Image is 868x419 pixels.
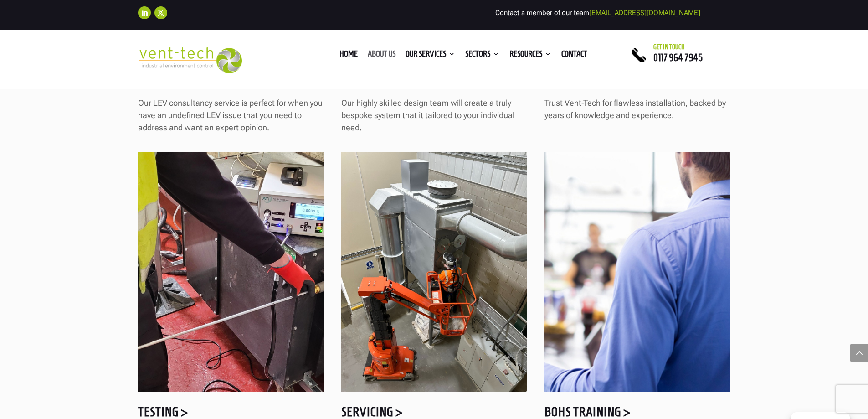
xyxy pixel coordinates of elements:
[509,51,551,61] a: Resources
[138,6,151,19] a: Follow on LinkedIn
[341,152,527,392] img: Servicing
[138,97,324,134] p: Our LEV consultancy service is perfect for when you have an undefined LEV issue that you need to ...
[561,51,587,61] a: Contact
[465,51,499,61] a: Sectors
[138,152,324,392] img: HEPA-filter-testing-James-G
[589,9,700,17] a: [EMAIL_ADDRESS][DOMAIN_NAME]
[406,51,455,61] a: Our Services
[341,97,527,134] p: Our highly skilled design team will create a truly bespoke system that it tailored to your indivi...
[339,51,358,61] a: Home
[154,6,167,19] a: Follow on X
[544,97,730,121] p: Trust Vent-Tech for flawless installation, backed by years of knowledge and experience.
[653,43,685,51] span: Get in touch
[544,152,730,392] img: training
[653,52,703,63] a: 0117 964 7945
[495,9,700,17] span: Contact a member of our team
[138,47,242,74] img: 2023-09-27T08_35_16.549ZVENT-TECH---Clear-background
[368,51,395,61] a: About us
